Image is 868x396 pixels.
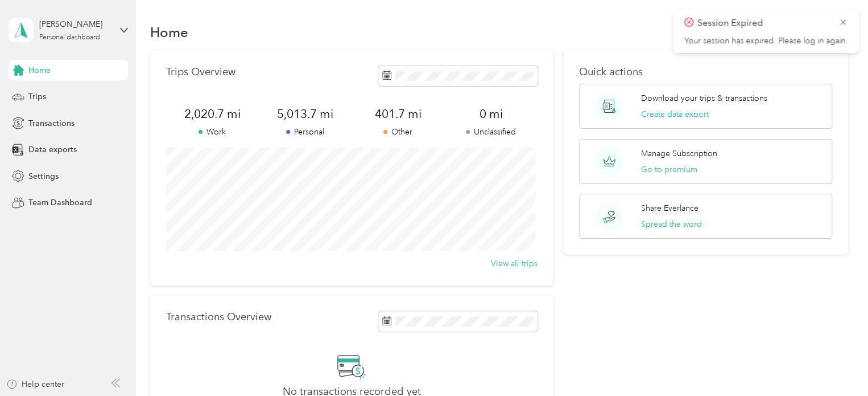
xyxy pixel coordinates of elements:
p: Quick actions [579,66,832,78]
p: Manage Subscription [641,148,717,160]
button: Go to premium [641,164,697,175]
button: Help center [6,378,64,390]
span: 2,020.7 mi [166,106,259,122]
button: Create data export [641,108,709,120]
p: Transactions Overview [166,311,271,323]
span: 5,013.7 mi [259,106,352,122]
span: Team Dashboard [28,197,92,209]
p: Trips Overview [166,66,235,78]
span: Home [28,64,51,76]
p: Unclassified [444,126,537,138]
p: Share Everlance [641,202,698,214]
span: Settings [28,170,59,182]
iframe: Everlance-gr Chat Button Frame [804,332,868,396]
p: Download your trips & transactions [641,92,767,104]
span: 401.7 mi [352,106,444,122]
button: View all trips [491,258,538,270]
p: Session Expired [697,16,830,30]
div: [PERSON_NAME] [39,18,110,30]
p: Personal [259,126,352,138]
h1: Home [150,26,188,38]
p: Your session has expired. Please log in again. [684,36,848,46]
span: 0 mi [444,106,537,122]
span: Trips [28,91,46,103]
span: Transactions [28,117,75,129]
p: Work [166,126,259,138]
button: Spread the word [641,218,702,230]
div: Personal dashboard [39,34,100,41]
p: Other [352,126,444,138]
span: Data exports [28,144,77,156]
